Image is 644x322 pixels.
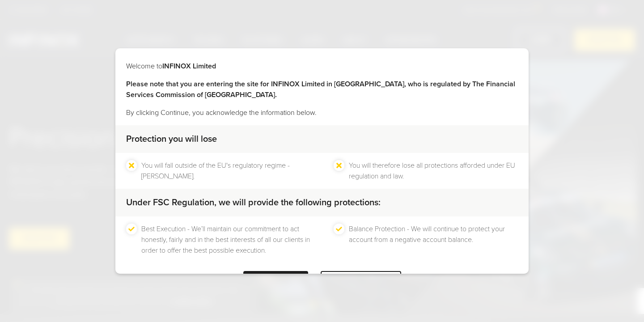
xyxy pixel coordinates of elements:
div: CONTINUE [243,271,308,293]
strong: Protection you will lose [126,134,217,144]
li: Best Execution - We’ll maintain our commitment to act honestly, fairly and in the best interests ... [141,224,310,256]
li: You will fall outside of the EU's regulatory regime - [PERSON_NAME]. [141,160,310,182]
li: You will therefore lose all protections afforded under EU regulation and law. [349,160,518,182]
div: LEAVE WEBSITE [321,271,401,293]
p: Welcome to [126,61,518,72]
p: By clicking Continue, you acknowledge the information below. [126,107,518,118]
strong: Under FSC Regulation, we will provide the following protections: [126,197,381,208]
strong: INFINOX Limited [162,62,216,71]
strong: Please note that you are entering the site for INFINOX Limited in [GEOGRAPHIC_DATA], who is regul... [126,80,515,99]
li: Balance Protection - We will continue to protect your account from a negative account balance. [349,224,518,256]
